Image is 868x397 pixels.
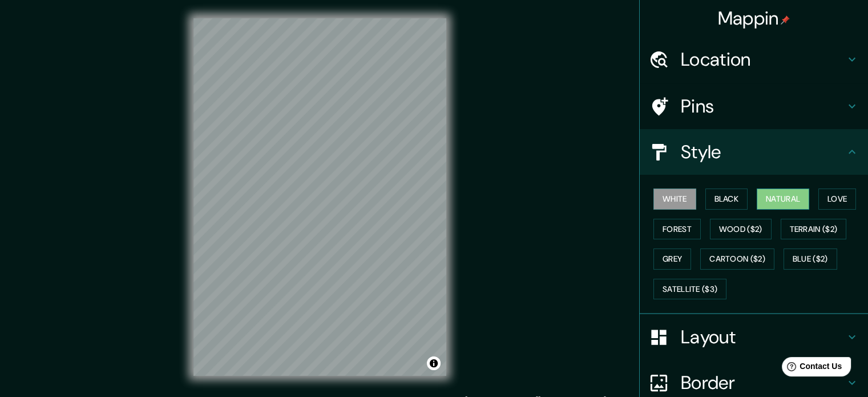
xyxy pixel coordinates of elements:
button: Blue ($2) [784,248,837,270]
button: Terrain ($2) [781,219,847,240]
button: Toggle attribution [427,356,441,370]
iframe: Help widget launcher [766,352,855,384]
div: Location [640,37,868,82]
button: Love [818,189,856,210]
button: Forest [653,219,701,240]
button: Wood ($2) [710,219,772,240]
button: Natural [757,189,809,210]
button: Satellite ($3) [653,279,726,300]
div: Pins [640,83,868,129]
div: Layout [640,314,868,360]
button: White [653,189,696,210]
button: Black [705,189,748,210]
button: Grey [653,248,691,270]
canvas: Map [193,18,446,376]
h4: Style [681,141,845,163]
h4: Border [681,371,845,394]
h4: Pins [681,95,845,118]
img: pin-icon.png [781,15,790,25]
h4: Location [681,48,845,71]
button: Cartoon ($2) [700,248,774,270]
div: Style [640,129,868,175]
h4: Mappin [718,7,790,30]
h4: Layout [681,326,845,348]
